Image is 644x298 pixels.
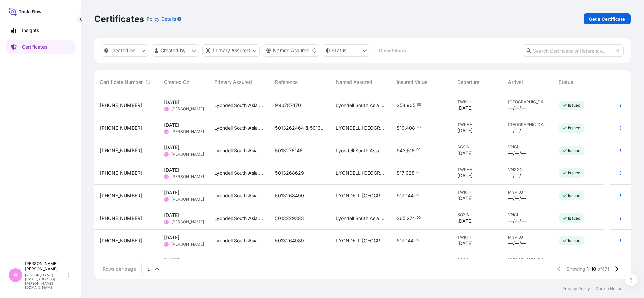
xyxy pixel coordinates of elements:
[508,150,526,157] span: —/—/—
[406,193,414,198] span: 144
[25,273,67,289] p: [PERSON_NAME][EMAIL_ADDRESS][PERSON_NAME][DOMAIN_NAME]
[164,257,179,264] span: [DATE]
[165,128,168,135] span: AL
[508,190,548,195] span: MYPKG
[415,239,419,241] span: 16
[100,125,142,131] span: [PHONE_NUMBER]
[406,126,415,130] span: 408
[559,79,573,86] span: Status
[407,148,415,153] span: 516
[400,238,404,243] span: 17
[275,215,304,222] span: 5013229383
[508,257,548,263] span: [GEOGRAPHIC_DATA]
[171,174,204,179] span: [PERSON_NAME]
[400,103,405,108] span: 58
[164,212,179,219] span: [DATE]
[404,193,406,198] span: ,
[214,215,264,222] span: Lyondell South Asia Pte Ltd.
[323,44,370,57] button: certificateStatus Filter options
[171,152,204,157] span: [PERSON_NAME]
[457,195,473,202] span: [DATE]
[568,148,581,153] p: Issued
[397,79,427,86] span: Insured Value
[275,125,325,131] span: 5013262464 & 5013264992
[100,147,142,154] span: [PHONE_NUMBER]
[273,47,310,54] p: Named Assured
[415,149,416,151] span: .
[568,193,581,198] p: Issued
[214,237,264,244] span: Lyondell South Asia Pte Ltd.
[275,192,304,199] span: 5013268490
[457,190,497,195] span: TWKHH
[397,148,400,153] span: $
[400,171,404,175] span: 17
[457,105,473,111] span: [DATE]
[100,170,142,176] span: [PHONE_NUMBER]
[457,150,473,157] span: [DATE]
[400,126,405,130] span: 19
[165,241,168,248] span: AL
[171,219,204,225] span: [PERSON_NAME]
[397,171,400,175] span: $
[566,266,585,272] span: Showing
[214,125,264,131] span: Lyondell South Asia Pte Ltd.
[6,24,75,37] a: Insights
[457,144,497,150] span: SGSIN
[589,15,625,22] p: Get a Certificate
[397,216,400,221] span: $
[508,195,526,202] span: —/—/—
[416,171,420,174] span: 00
[414,239,415,241] span: .
[416,149,420,151] span: 00
[275,102,301,109] span: 990787470
[336,237,386,244] span: LYONDELL [GEOGRAPHIC_DATA] PTE. LTD.
[275,170,304,176] span: 5013268629
[336,192,386,199] span: LYONDELL [GEOGRAPHIC_DATA] PTE. LTD.
[275,79,298,86] span: Reference
[152,44,199,57] button: createdBy Filter options
[405,216,407,221] span: ,
[275,237,304,244] span: 5013264989
[508,99,548,105] span: [GEOGRAPHIC_DATA]
[457,127,473,134] span: [DATE]
[100,102,142,109] span: [PHONE_NUMBER]
[13,272,18,278] span: A
[100,215,142,222] span: [PHONE_NUMBER]
[508,79,523,86] span: Arrival
[379,47,406,54] p: Clear Filters
[405,126,406,130] span: ,
[508,240,526,247] span: —/—/—
[397,126,400,130] span: $
[103,266,136,272] span: Rows per page
[457,99,497,105] span: TWKHH
[22,27,39,34] p: Insights
[568,216,581,221] p: Issued
[144,78,152,86] button: Sort
[457,172,473,179] span: [DATE]
[415,217,416,219] span: .
[508,105,526,111] span: —/—/—
[568,103,581,108] p: Issued
[457,167,497,172] span: TWKHH
[508,127,526,134] span: —/—/—
[406,148,407,153] span: ,
[100,237,142,244] span: [PHONE_NUMBER]
[415,126,416,129] span: .
[202,44,260,57] button: distributor Filter options
[523,44,624,57] input: Search Certificate or Reference...
[597,266,609,272] span: of 471
[171,242,204,247] span: [PERSON_NAME]
[164,122,179,128] span: [DATE]
[165,106,168,112] span: AL
[160,47,186,54] p: Created by
[508,144,548,150] span: VNCLI
[275,147,303,154] span: 5013276146
[568,238,581,243] p: Issued
[397,238,400,243] span: $
[336,215,386,222] span: Lyondell South Asia Pte Ltd
[508,122,548,127] span: [GEOGRAPHIC_DATA]
[416,104,417,106] span: .
[417,217,421,219] span: 00
[400,193,404,198] span: 17
[164,234,179,241] span: [DATE]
